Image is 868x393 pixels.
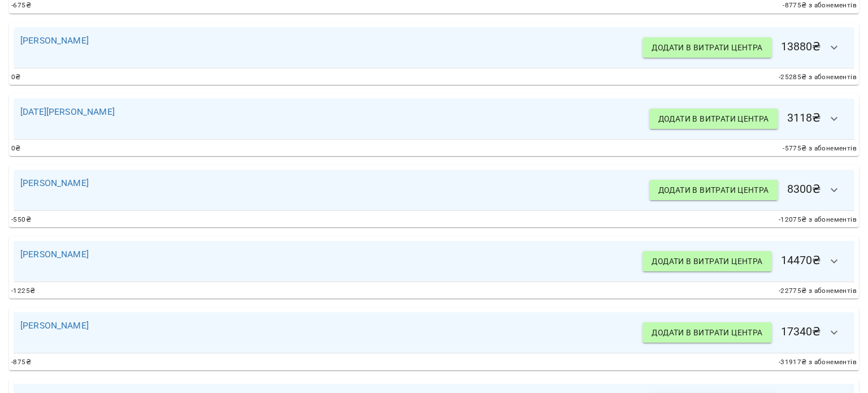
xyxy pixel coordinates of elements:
[652,254,762,268] span: Додати в витрати центра
[652,41,762,54] span: Додати в витрати центра
[779,286,857,297] span: -22775 ₴ з абонементів
[649,180,778,200] button: Додати в витрати центра
[649,176,848,204] h6: 8300 ₴
[658,183,769,197] span: Додати в витрати центра
[643,319,848,346] h6: 17340 ₴
[649,109,778,129] button: Додати в витрати центра
[20,106,115,117] a: [DATE][PERSON_NAME]
[649,105,848,132] h6: 3118 ₴
[11,214,31,226] span: -550 ₴
[779,357,857,368] span: -31917 ₴ з абонементів
[652,326,762,339] span: Додати в витрати центра
[11,143,21,154] span: 0 ₴
[779,214,857,226] span: -12075 ₴ з абонементів
[11,72,21,83] span: 0 ₴
[20,249,89,260] a: [PERSON_NAME]
[20,35,89,46] a: [PERSON_NAME]
[643,34,848,61] h6: 13880 ₴
[11,357,31,368] span: -875 ₴
[658,112,769,126] span: Додати в витрати центра
[20,320,89,331] a: [PERSON_NAME]
[643,322,771,343] button: Додати в витрати центра
[643,251,771,271] button: Додати в витрати центра
[779,72,857,83] span: -25285 ₴ з абонементів
[643,248,848,275] h6: 14470 ₴
[783,143,857,154] span: -5775 ₴ з абонементів
[11,286,35,297] span: -1225 ₴
[643,37,771,58] button: Додати в витрати центра
[20,178,89,188] a: [PERSON_NAME]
